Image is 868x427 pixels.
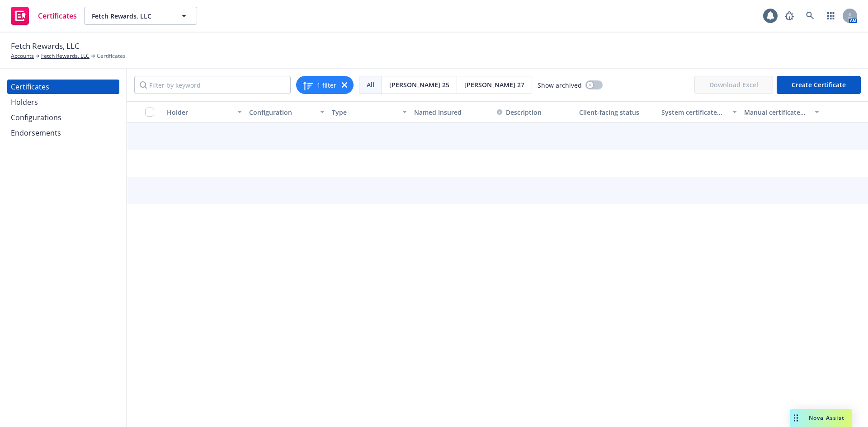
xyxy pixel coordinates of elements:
[389,80,449,89] span: [PERSON_NAME] 25
[11,126,61,140] div: Endorsements
[414,108,489,117] div: Named Insured
[97,52,126,60] span: Certificates
[7,80,119,94] a: Certificates
[245,101,328,123] button: Configuration
[328,101,410,123] button: Type
[801,7,819,25] a: Search
[822,7,840,25] a: Switch app
[464,80,524,89] span: [PERSON_NAME] 27
[332,108,397,117] div: Type
[163,101,245,123] button: Holder
[741,101,823,123] button: Manual certificate last generated
[694,76,773,94] span: Download Excel
[7,95,119,109] a: Holders
[317,80,336,90] span: 1 filter
[7,3,80,28] a: Certificates
[84,7,197,25] button: Fetch Rewards, LLC
[249,108,314,117] div: Configuration
[538,80,582,90] span: Show archived
[809,414,844,422] span: Nova Assist
[11,80,49,94] div: Certificates
[11,52,34,60] a: Accounts
[367,80,374,89] span: All
[92,11,170,21] span: Fetch Rewards, LLC
[780,7,798,25] a: Report a Bug
[145,108,154,117] input: Select all
[744,108,809,117] div: Manual certificate last generated
[661,108,726,117] div: System certificate last generated
[7,110,119,125] a: Configurations
[11,40,80,52] span: Fetch Rewards, LLC
[11,95,38,109] div: Holders
[41,52,90,60] a: Fetch Rewards, LLC
[576,101,658,123] button: Client-facing status
[790,409,802,427] div: Drag to move
[167,108,232,117] div: Holder
[777,76,861,94] button: Create Certificate
[658,101,740,123] button: System certificate last generated
[11,110,61,125] div: Configurations
[38,12,77,19] span: Certificates
[7,126,119,140] a: Endorsements
[497,108,542,117] button: Description
[579,108,654,117] div: Client-facing status
[134,76,291,94] input: Filter by keyword
[790,409,852,427] button: Nova Assist
[410,101,493,123] button: Named Insured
